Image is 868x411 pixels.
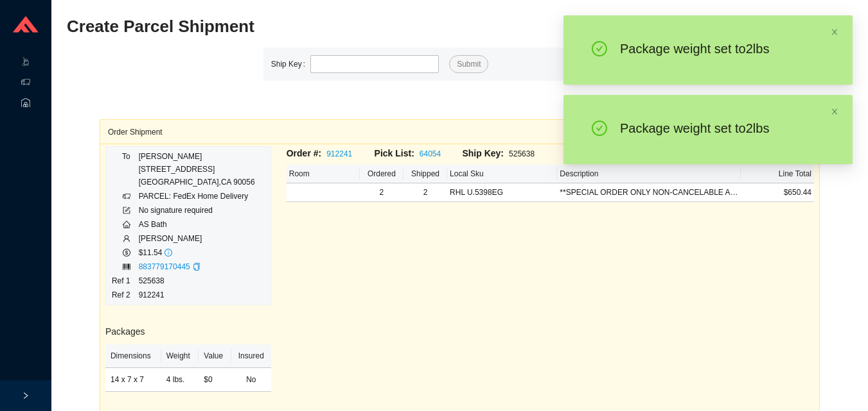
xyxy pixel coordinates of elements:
div: Copy [193,260,200,273]
th: Local Sku [447,165,557,183]
td: 4 lbs. [161,368,199,392]
span: close [831,28,838,36]
span: Pick List: [375,148,414,158]
span: info-circle [164,249,172,256]
div: 525638 [462,146,550,161]
td: Ref 1 [111,274,138,288]
a: 883779170445 [139,262,190,271]
td: No signature required [138,203,256,217]
td: $11.54 [138,246,256,260]
span: barcode [123,263,130,271]
td: [PERSON_NAME] [138,231,256,246]
th: Dimensions [105,344,161,368]
td: 14 x 7 x 7 [105,368,161,392]
div: Package weight set to 2 lb s [620,41,811,56]
div: Package weight set to 2 lb s [620,121,811,136]
td: AS Bath [138,217,256,231]
button: Submit [449,55,488,73]
td: 2 [360,183,403,202]
span: right [22,392,30,399]
th: Room [287,165,360,183]
div: Order Shipment [108,120,811,144]
span: copy [193,263,200,271]
div: [PERSON_NAME] [STREET_ADDRESS] [GEOGRAPHIC_DATA] , CA 90056 [139,150,255,189]
td: RHL U.5398EG [447,183,557,202]
td: No [231,368,271,392]
span: check-circle [592,121,607,138]
h2: Create Parcel Shipment [67,15,656,38]
div: **SPECIAL ORDER ONLY NON-CANCELABLE AND NON-RETURNABLE** PERRIN & ROWE RETURN ELBOW FOR THERM MIX... [560,186,738,199]
td: 912241 [138,288,256,302]
label: Ship Key [271,55,310,73]
th: Weight [161,344,199,368]
a: 64054 [420,149,441,158]
span: form [123,206,130,214]
span: close [831,108,838,115]
td: 2 [403,183,447,202]
th: Insured [231,344,271,368]
td: $0 [199,368,231,392]
span: home [123,221,130,228]
span: dollar [123,249,130,256]
td: PARCEL: FedEx Home Delivery [138,189,256,203]
th: Description [557,165,740,183]
h3: Packages [105,324,271,339]
div: $650.44 [550,146,814,161]
td: $650.44 [741,183,814,202]
td: To [111,149,138,189]
td: 525638 [138,274,256,288]
th: Value [199,344,231,368]
a: 912241 [326,149,352,158]
span: Ship Key: [462,148,504,158]
span: user [123,235,130,242]
th: Shipped [403,165,447,183]
td: Ref 2 [111,288,138,302]
span: Order #: [287,148,321,158]
span: check-circle [592,41,607,59]
th: Ordered [360,165,403,183]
